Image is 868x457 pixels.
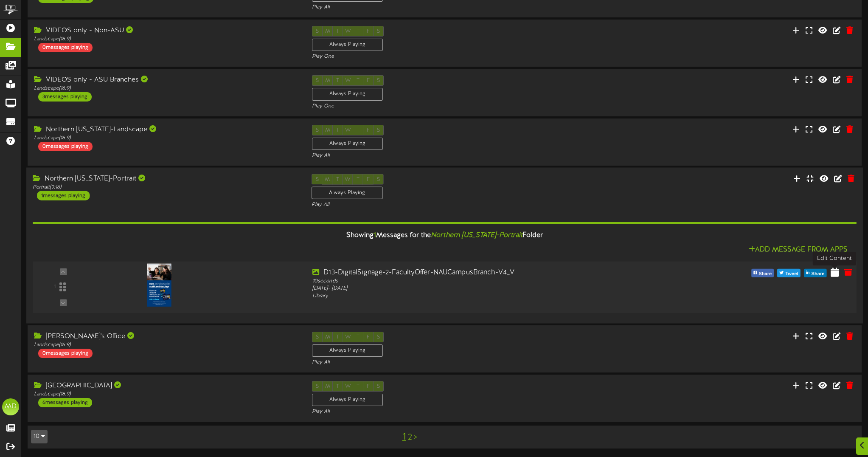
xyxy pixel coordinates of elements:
div: MD [2,398,19,415]
span: Share [809,269,826,279]
div: Play All [312,4,577,11]
button: Share [804,269,826,277]
div: Landscape ( 16:9 ) [34,391,299,398]
button: Tweet [777,269,801,277]
div: Play All [312,152,577,159]
div: Northern [US_STATE]-Portrait [33,174,299,183]
span: Share [757,269,773,279]
span: Tweet [784,269,800,279]
div: [DATE] - [DATE] [312,285,646,292]
div: Showing Messages for the Folder [26,226,863,245]
div: Always Playing [312,187,383,199]
div: [GEOGRAPHIC_DATA] [34,381,299,391]
div: Always Playing [312,88,383,100]
div: Portrait ( 9:16 ) [33,183,299,191]
div: 0 messages playing [38,142,93,151]
div: 3 messages playing [38,92,92,102]
div: Landscape ( 16:9 ) [34,36,299,43]
div: Landscape ( 16:9 ) [34,85,299,92]
a: 2 [408,433,412,442]
div: Always Playing [312,138,383,150]
div: Always Playing [312,344,383,357]
div: [PERSON_NAME]'s Office [34,332,299,341]
div: VIDEOS only - ASU Branches [34,75,299,85]
div: 10 seconds [312,278,646,285]
div: 0 messages playing [38,349,93,358]
div: Landscape ( 16:9 ) [34,135,299,142]
div: Play All [312,201,578,209]
img: c6ae80b1-aef4-4679-9acb-a22ac4f67f0c.jpg [147,264,171,307]
div: Landscape ( 16:9 ) [34,341,299,349]
div: Play All [312,408,577,415]
div: Play One [312,103,577,110]
div: 0 messages playing [38,43,93,52]
div: Always Playing [312,394,383,406]
div: 6 messages playing [38,398,92,407]
div: Library [312,293,646,300]
div: Play All [312,359,577,366]
div: VIDEOS only - Non-ASU [34,26,299,36]
div: Play One [312,53,577,60]
div: Always Playing [312,39,383,51]
a: 1 [402,432,406,443]
div: D13-DigitalSignage-2-FacultyOffer-NAUCampusBranch-V4_V [312,268,646,278]
span: 1 [374,231,376,239]
i: Northern [US_STATE]-Portrait [431,231,522,239]
button: Share [751,269,774,277]
div: 1 messages playing [37,191,90,200]
a: > [414,433,417,442]
button: 10 [31,430,48,443]
button: Add Message From Apps [746,245,850,255]
div: Northern [US_STATE]-Landscape [34,125,299,135]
